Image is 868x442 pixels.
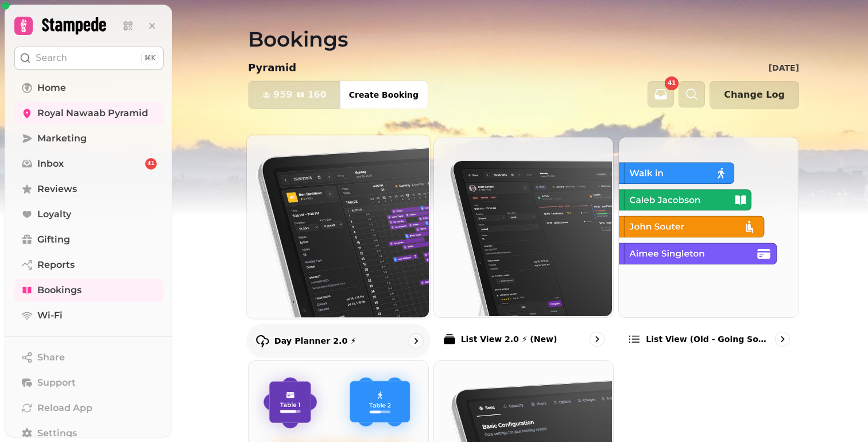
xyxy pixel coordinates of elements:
a: Bookings [14,279,164,302]
span: 160 [307,90,326,99]
a: Reviews [14,178,164,201]
p: List view (Old - going soon) [646,333,770,345]
p: [DATE] [769,62,799,74]
span: 959 [273,90,292,99]
a: Day Planner 2.0 ⚡Day Planner 2.0 ⚡ [246,134,431,358]
span: Reports [37,258,75,272]
span: Royal Nawaab Pyramid [37,106,148,120]
span: Loyalty [37,207,71,221]
div: ⌘K [141,52,158,64]
a: List view (Old - going soon)List view (Old - going soon) [618,137,799,356]
span: Reviews [37,182,77,196]
button: Support [14,371,164,394]
a: Inbox41 [14,152,164,175]
span: Wi-Fi [37,309,63,322]
p: Day Planner 2.0 ⚡ [274,335,356,347]
span: Change Log [724,90,785,99]
span: Bookings [37,283,82,297]
img: Day Planner 2.0 ⚡ [246,134,429,317]
button: Reload App [14,397,164,420]
a: Reports [14,253,164,276]
a: Home [14,76,164,99]
button: 959160 [249,81,340,109]
button: Share [14,346,164,369]
span: 41 [668,80,676,86]
p: List View 2.0 ⚡ (New) [461,333,557,345]
span: Settings [37,426,77,440]
svg: go to [410,335,421,347]
span: Gifting [37,233,70,247]
span: Home [37,81,66,95]
a: List View 2.0 ⚡ (New)List View 2.0 ⚡ (New) [433,137,614,356]
svg: go to [777,333,788,345]
img: List View 2.0 ⚡ (New) [433,136,613,316]
svg: go to [591,333,603,345]
a: Gifting [14,228,164,251]
a: Marketing [14,127,164,150]
a: Wi-Fi [14,304,164,327]
button: Change Log [710,81,799,109]
button: Create Booking [340,81,428,109]
span: Support [37,376,76,390]
span: Create Booking [349,91,418,99]
span: Share [37,351,65,364]
p: Search [36,51,67,65]
span: Inbox [37,157,64,171]
span: Reload App [37,401,92,415]
button: Search⌘K [14,47,164,70]
p: Pyramid [248,60,296,76]
span: 41 [148,160,155,168]
img: List view (Old - going soon) [618,136,797,316]
span: Marketing [37,132,87,145]
a: Royal Nawaab Pyramid [14,102,164,125]
a: Loyalty [14,203,164,226]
